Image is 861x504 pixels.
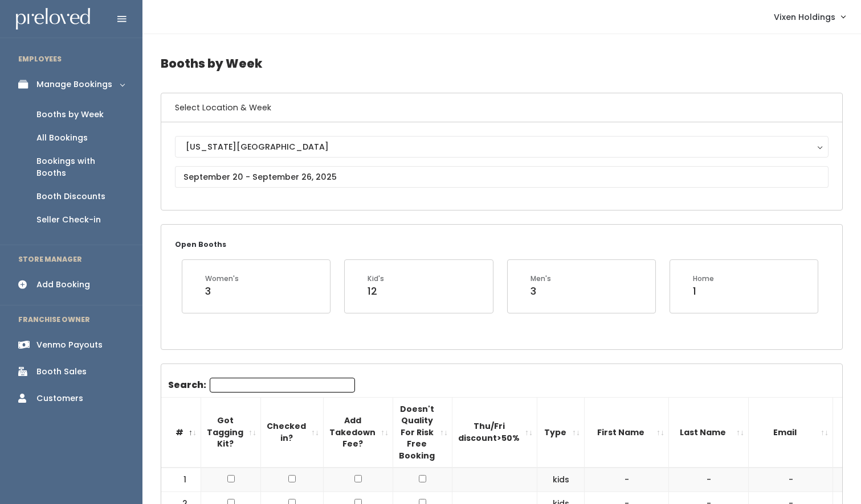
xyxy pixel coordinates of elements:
th: Last Name: activate to sort column ascending [669,397,749,468]
div: Home [693,274,714,284]
span: Vixen Holdings [774,11,835,23]
small: Open Booths [175,239,226,249]
th: Thu/Fri discount&gt;50%: activate to sort column ascending [452,397,537,468]
div: Seller Check-in [36,214,101,226]
input: September 20 - September 26, 2025 [175,166,829,188]
div: Women's [205,274,239,284]
th: Type: activate to sort column ascending [537,397,585,468]
button: [US_STATE][GEOGRAPHIC_DATA] [175,136,829,158]
div: Booth Sales [36,366,87,378]
a: Vixen Holdings [762,5,856,29]
th: #: activate to sort column descending [161,397,201,468]
td: 1 [161,468,201,491]
div: Venmo Payouts [36,339,103,351]
h6: Select Location & Week [161,93,842,122]
th: Email: activate to sort column ascending [749,397,833,468]
td: - [669,468,749,491]
h4: Booths by Week [161,48,843,79]
div: Men's [531,274,551,284]
th: Checked in?: activate to sort column ascending [261,397,324,468]
div: Kid's [368,274,384,284]
div: 3 [531,284,551,299]
div: Bookings with Booths [36,155,124,179]
th: Got Tagging Kit?: activate to sort column ascending [201,397,261,468]
div: Booth Discounts [36,191,105,203]
div: Customers [36,393,83,404]
div: All Bookings [36,132,88,144]
div: [US_STATE][GEOGRAPHIC_DATA] [186,141,818,153]
div: Add Booking [36,279,90,291]
th: Add Takedown Fee?: activate to sort column ascending [324,397,393,468]
div: Booths by Week [36,109,104,121]
input: Search: [210,378,355,393]
th: Doesn't Quality For Risk Free Booking : activate to sort column ascending [393,397,452,468]
div: Manage Bookings [36,79,112,90]
th: First Name: activate to sort column ascending [585,397,669,468]
label: Search: [168,378,355,393]
div: 3 [205,284,239,299]
td: kids [537,468,585,491]
div: 12 [368,284,384,299]
td: - [749,468,833,491]
img: preloved logo [16,8,90,30]
div: 1 [693,284,714,299]
td: - [585,468,669,491]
